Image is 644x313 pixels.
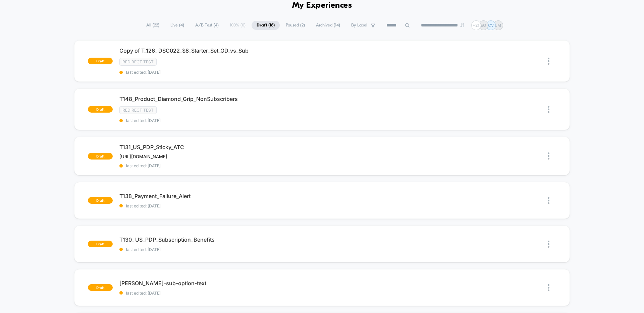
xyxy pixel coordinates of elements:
[252,21,280,30] span: Draft ( 16 )
[119,236,322,243] span: T130_ US_PDP_Subscription_Benefits
[88,284,113,291] span: draft
[88,241,113,247] span: draft
[471,20,481,30] div: + 21
[88,106,113,113] span: draft
[119,144,322,150] span: T131_US_PDP_Sticky_ATC
[119,118,322,123] span: last edited: [DATE]
[88,58,113,64] span: draft
[119,96,322,102] span: T148_Product_Diamond_Grip_NonSubscribers
[548,284,549,291] img: close
[548,106,549,113] img: close
[548,58,549,65] img: close
[119,291,322,296] span: last edited: [DATE]
[281,21,310,30] span: Paused ( 2 )
[119,247,322,252] span: last edited: [DATE]
[548,152,549,160] img: close
[141,21,164,30] span: All ( 22 )
[548,197,549,204] img: close
[119,58,157,66] span: Redirect Test
[165,21,189,30] span: Live ( 4 )
[119,154,167,159] span: [URL][DOMAIN_NAME]
[311,21,345,30] span: Archived ( 14 )
[495,23,501,28] p: LM
[119,193,322,199] span: T138_Payment_Failure_Alert
[119,70,322,75] span: last edited: [DATE]
[190,21,224,30] span: A/B Test ( 4 )
[119,106,157,114] span: Redirect Test
[119,47,322,54] span: Copy of T_126_ DSC022_$8_Starter_Set_OD_vs_Sub
[460,23,464,27] img: end
[548,241,549,248] img: close
[88,153,113,160] span: draft
[119,280,322,287] span: [PERSON_NAME]-sub-option-text
[119,163,322,168] span: last edited: [DATE]
[351,23,367,28] span: By Label
[292,1,352,10] h1: My Experiences
[119,203,322,208] span: last edited: [DATE]
[481,23,486,28] p: EO
[88,197,113,204] span: draft
[488,23,494,28] p: CV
